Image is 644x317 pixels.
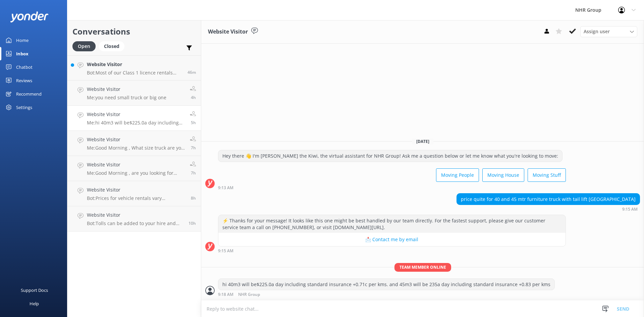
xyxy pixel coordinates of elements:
[580,26,637,37] div: Assign User
[528,168,566,182] button: Moving Stuff
[87,211,183,219] h4: Website Visitor
[67,156,201,181] a: Website VisitorMe:Good Morning , are you looking for passenger van ? May i ask you how many of yo...
[191,170,196,176] span: Sep 09 2025 07:53am (UTC +12:00) Pacific/Auckland
[189,220,196,226] span: Sep 09 2025 04:12am (UTC +12:00) Pacific/Auckland
[87,220,183,226] p: Bot: Tolls can be added to your hire and will be charged to the card on file after your rental ends.
[218,292,555,297] div: Sep 09 2025 09:18am (UTC +12:00) Pacific/Auckland
[584,28,610,35] span: Assign user
[191,120,196,125] span: Sep 09 2025 09:18am (UTC +12:00) Pacific/Auckland
[87,136,185,143] h4: Website Visitor
[208,28,248,36] h3: Website Visitor
[87,120,185,126] p: Me: hi 40m3 will be$225.0a day including standard insurance +0.71c per kms. and 45m3 will be 235a...
[218,248,566,253] div: Sep 09 2025 09:15am (UTC +12:00) Pacific/Auckland
[457,207,640,211] div: Sep 09 2025 09:15am (UTC +12:00) Pacific/Auckland
[394,263,451,271] span: Team member online
[10,11,49,22] img: yonder-white-logo.png
[87,186,186,194] h4: Website Visitor
[87,86,166,93] h4: Website Visitor
[218,233,566,246] button: 📩 Contact me by email
[16,47,29,60] div: Inbox
[99,42,128,50] a: Closed
[99,41,124,51] div: Closed
[67,181,201,206] a: Website VisitorBot:Prices for vehicle rentals vary depending on the vehicle type, location, and y...
[191,145,196,151] span: Sep 09 2025 07:54am (UTC +12:00) Pacific/Auckland
[87,170,185,176] p: Me: Good Morning , are you looking for passenger van ? May i ask you how many of you are traveling?
[16,101,32,114] div: Settings
[87,161,185,168] h4: Website Visitor
[87,145,185,151] p: Me: Good Morning , What size truck are you looking for ?
[87,195,186,201] p: Bot: Prices for vehicle rentals vary depending on the vehicle type, location, and your specific r...
[191,195,196,201] span: Sep 09 2025 06:37am (UTC +12:00) Pacific/Auckland
[16,74,32,87] div: Reviews
[436,168,479,182] button: Moving People
[218,186,233,190] strong: 9:13 AM
[67,206,201,231] a: Website VisitorBot:Tolls can be added to your hire and will be charged to the card on file after ...
[67,81,201,106] a: Website VisitorMe:you need small truck or big one4h
[187,69,196,75] span: Sep 09 2025 02:25pm (UTC +12:00) Pacific/Auckland
[72,41,96,51] div: Open
[238,293,260,297] span: NHR Group
[218,249,233,253] strong: 9:15 AM
[16,60,33,74] div: Chatbot
[218,215,566,233] div: ⚡ Thanks for your message! It looks like this one might be best handled by our team directly. For...
[67,131,201,156] a: Website VisitorMe:Good Morning , What size truck are you looking for ?7h
[218,293,233,297] strong: 9:18 AM
[72,25,196,38] h2: Conversations
[457,194,640,205] div: price quite for 40 and 45 mtr furniture truck with tail lift [GEOGRAPHIC_DATA]
[218,279,554,290] div: hi 40m3 will be$225.0a day including standard insurance +0.71c per kms. and 45m3 will be 235a day...
[412,139,433,144] span: [DATE]
[622,207,638,211] strong: 9:15 AM
[30,297,39,310] div: Help
[67,106,201,131] a: Website VisitorMe:hi 40m3 will be$225.0a day including standard insurance +0.71c per kms. and 45m...
[87,61,182,68] h4: Website Visitor
[67,55,201,81] a: Website VisitorBot:Most of our Class 1 licence rentals come with unlimited kilometres, but this c...
[218,185,566,190] div: Sep 09 2025 09:13am (UTC +12:00) Pacific/Auckland
[87,95,166,101] p: Me: you need small truck or big one
[87,111,185,118] h4: Website Visitor
[21,283,48,297] div: Support Docs
[191,95,196,100] span: Sep 09 2025 10:36am (UTC +12:00) Pacific/Auckland
[16,34,29,47] div: Home
[87,70,182,76] p: Bot: Most of our Class 1 licence rentals come with unlimited kilometres, but this can depend on y...
[482,168,524,182] button: Moving House
[218,150,562,162] div: Hey there 👋 I'm [PERSON_NAME] the Kiwi, the virtual assistant for NHR Group! Ask me a question be...
[16,87,42,101] div: Recommend
[72,42,99,50] a: Open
